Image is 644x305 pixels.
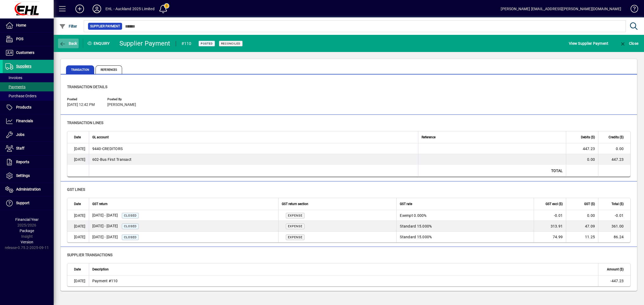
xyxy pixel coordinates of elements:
[67,98,99,101] span: Posted
[3,142,54,155] a: Staff
[534,210,566,221] td: -0.01
[534,232,566,242] td: 74.99
[16,132,24,137] span: Jobs
[396,221,534,232] td: Standard 15.000%
[124,236,137,239] span: Closed
[534,221,566,232] td: 313.91
[90,24,120,29] span: Supplier Payment
[396,210,534,221] td: Exempt 0.000%
[3,19,54,32] a: Home
[16,201,30,205] span: Support
[396,232,534,242] td: Standard 15.000%
[598,276,630,286] td: -447.23
[3,128,54,142] a: Jobs
[67,253,112,257] span: supplier transactions
[74,134,81,140] span: Date
[107,98,140,101] span: Posted by
[566,210,598,221] td: 0.00
[3,114,54,128] a: Financials
[618,39,640,48] button: Close
[67,103,95,107] span: [DATE] 12:42 PM
[66,65,94,74] span: Transaction
[59,41,77,46] span: Back
[96,65,122,74] span: References
[67,276,89,286] td: [DATE]
[16,23,26,27] span: Home
[92,146,123,151] span: CREDITORS
[67,232,89,242] td: [DATE]
[566,143,598,154] td: 447.23
[89,221,278,232] td: [DATE] - [DATE]
[92,157,132,162] span: Bus First Transact
[124,225,137,228] span: Closed
[58,39,79,48] button: Back
[612,201,624,207] span: Total ($)
[67,143,89,154] td: [DATE]
[83,39,115,48] div: Enquiry
[92,134,109,140] span: GL account
[89,210,278,221] td: [DATE] - [DATE]
[67,121,103,125] span: Transaction lines
[598,210,630,221] td: -0.01
[418,165,566,177] td: Total
[74,266,81,272] span: Date
[107,103,136,107] span: [PERSON_NAME]
[598,232,630,242] td: 86.24
[16,105,31,109] span: Products
[15,217,39,222] span: Financial Year
[21,240,33,244] span: Version
[3,32,54,46] a: POS
[288,214,302,217] span: EXPENSE
[3,196,54,210] a: Support
[620,41,638,46] span: Close
[20,229,34,233] span: Package
[5,85,25,89] span: Payments
[92,201,108,207] span: GST return
[67,221,89,232] td: [DATE]
[3,169,54,183] a: Settings
[584,201,595,207] span: GST ($)
[16,119,33,123] span: Financials
[74,201,81,207] span: Date
[5,94,36,98] span: Purchase Orders
[581,134,595,140] span: Debits ($)
[71,4,88,14] button: Add
[607,266,624,272] span: Amount ($)
[501,5,621,13] div: [PERSON_NAME] [EMAIL_ADDRESS][PERSON_NAME][DOMAIN_NAME]
[119,39,170,48] div: Supplier Payment
[609,134,624,140] span: Credits ($)
[422,134,436,140] span: Reference
[598,221,630,232] td: 361.00
[59,24,77,28] span: Filter
[67,187,85,192] span: GST lines
[282,201,308,207] span: GST return section
[288,236,302,239] span: EXPENSE
[16,37,23,41] span: POS
[67,154,89,165] td: [DATE]
[3,91,54,101] a: Purchase Orders
[16,50,34,55] span: Customers
[105,5,155,13] div: EHL - Auckland 2025 Limited
[400,201,412,207] span: GST rate
[3,101,54,114] a: Products
[58,21,79,31] button: Filter
[627,1,637,18] a: Knowledge Base
[16,64,31,68] span: Suppliers
[5,76,22,80] span: Invoices
[16,173,30,178] span: Settings
[568,39,610,48] button: View Supplier Payment
[569,39,608,48] span: View Supplier Payment
[566,154,598,165] td: 0.00
[566,221,598,232] td: 47.09
[201,42,213,45] span: Posted
[16,160,29,164] span: Reports
[3,46,54,59] a: Customers
[67,210,89,221] td: [DATE]
[3,73,54,82] a: Invoices
[221,42,240,45] span: Reconciled
[598,154,630,165] td: 447.23
[16,146,24,150] span: Staff
[124,214,137,217] span: Closed
[614,39,644,48] app-page-header-button: Close enquiry
[92,266,109,272] span: Description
